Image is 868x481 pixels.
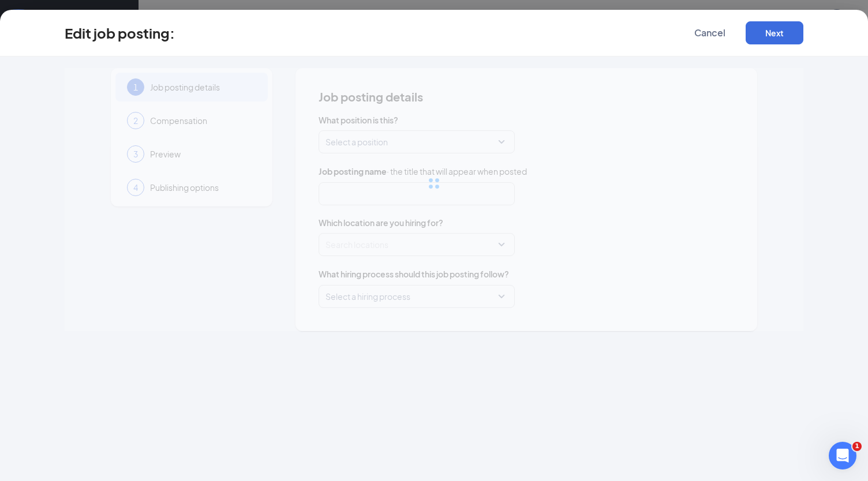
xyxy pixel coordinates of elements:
h3: Edit job posting: [65,23,175,43]
button: Cancel [681,21,739,44]
button: Next [746,21,803,44]
span: 1 [852,442,862,451]
iframe: Intercom live chat [829,442,856,469]
span: Cancel [694,27,725,39]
